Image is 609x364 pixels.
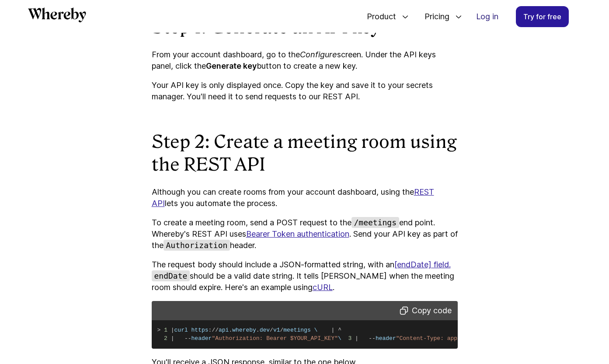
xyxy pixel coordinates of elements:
span: 3 [348,335,351,342]
span: 1 [164,327,167,333]
span: api [219,327,229,333]
a: Whereby [28,7,86,25]
span: > [157,327,161,333]
a: Try for free [516,6,569,27]
span: | [171,327,174,333]
code: Authorization [164,240,230,251]
a: [endDate] field. [394,260,451,269]
p: Your API key is only displayed once. Copy the key and save it to your secrets manager. You'll nee... [152,80,458,102]
span: header [376,335,396,342]
strong: Generate key [206,61,257,70]
span: -- [369,335,376,342]
span: "Authorization: Bearer $YOUR_API_KEY" [212,335,338,342]
span: . [229,327,232,333]
span: meetings \ [283,327,317,333]
span: / [270,327,273,333]
span: 2 [164,335,167,342]
span: Pricing [416,2,452,31]
a: cURL [313,283,333,292]
strong: Step 2: Create a meeting room using the REST API [152,131,457,175]
span: / [215,327,219,333]
span: v1 [273,327,280,333]
code: endDate [152,270,190,281]
span: -- [184,335,191,342]
span: Product [358,2,398,31]
i: Configure [300,50,337,59]
span: whereby [232,327,256,333]
span: | [355,335,358,342]
span: | [331,327,335,333]
span: / [212,327,215,333]
span: / [280,327,283,333]
p: From your account dashboard, go to the screen. Under the API keys panel, click the button to crea... [152,49,458,72]
span: curl https [174,327,209,333]
a: Log in [469,7,505,27]
strong: Step 1: Generate an API key [152,17,380,38]
span: : [209,327,212,333]
code: /meetings [351,217,400,228]
p: The request body should include a JSON-formatted string, with an should be a valid date string. I... [152,259,458,293]
svg: Whereby [28,7,86,22]
a: Bearer Token authentication [246,229,349,238]
span: "Content-Type: application/json" [396,335,505,342]
span: dev [260,327,270,333]
span: ^ [338,327,341,333]
p: To create a meeting room, send a POST request to the end point. Whereby's REST API uses . Send yo... [152,217,458,251]
span: . [256,327,260,333]
span: \ [338,335,341,342]
p: Although you can create rooms from your account dashboard, using the lets you automate the process. [152,186,458,209]
button: Copy code [397,304,454,317]
span: | [171,335,174,342]
span: header [191,335,212,342]
a: REST API [152,187,434,208]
